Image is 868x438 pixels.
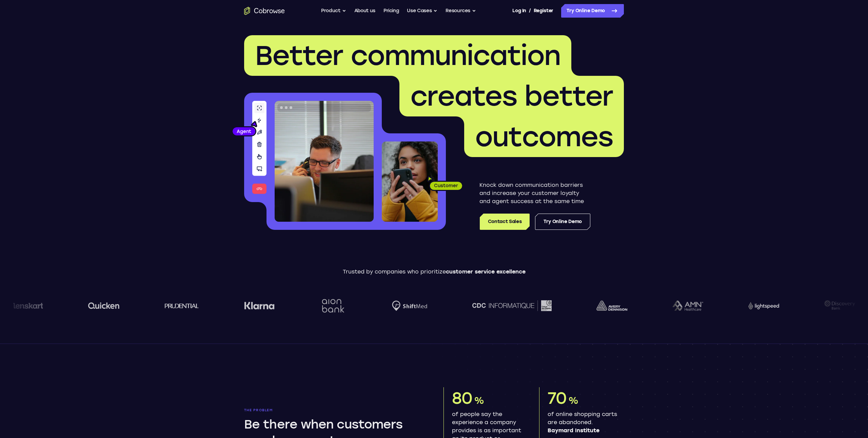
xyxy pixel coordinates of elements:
[529,7,531,15] span: /
[548,410,618,435] p: of online shopping carts are abandoned.
[410,80,613,112] span: creates better
[561,4,624,18] a: Try Online Demo
[244,7,285,15] a: Go to the home page
[452,388,472,408] span: 80
[382,141,438,222] img: A customer holding their phone
[596,301,627,311] img: avery-dennison
[275,101,374,222] img: A customer support agent talking on the phone
[672,301,703,311] img: AMN Healthcare
[568,395,578,406] span: %
[472,300,551,311] img: CDC Informatique
[548,388,567,408] span: 70
[548,426,618,435] span: Baymard Institute
[319,292,347,320] img: Aion Bank
[321,4,346,18] button: Product
[534,4,553,18] a: Register
[475,121,613,153] span: outcomes
[479,181,590,205] p: Knock down communication barriers and increase your customer loyalty and agent success at the sam...
[512,4,526,18] a: Log In
[354,4,375,18] a: About us
[446,268,526,275] span: customer service excellence
[392,301,427,311] img: Shiftmed
[446,4,476,18] button: Resources
[474,395,484,406] span: %
[535,214,590,230] a: Try Online Demo
[407,4,437,18] button: Use Cases
[164,303,198,308] img: prudential
[480,214,530,230] a: Contact Sales
[748,302,778,309] img: Lightspeed
[255,39,560,72] span: Better communication
[243,302,274,310] img: Klarna
[244,408,425,412] p: The problem
[383,4,399,18] a: Pricing
[88,300,119,311] img: quicken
